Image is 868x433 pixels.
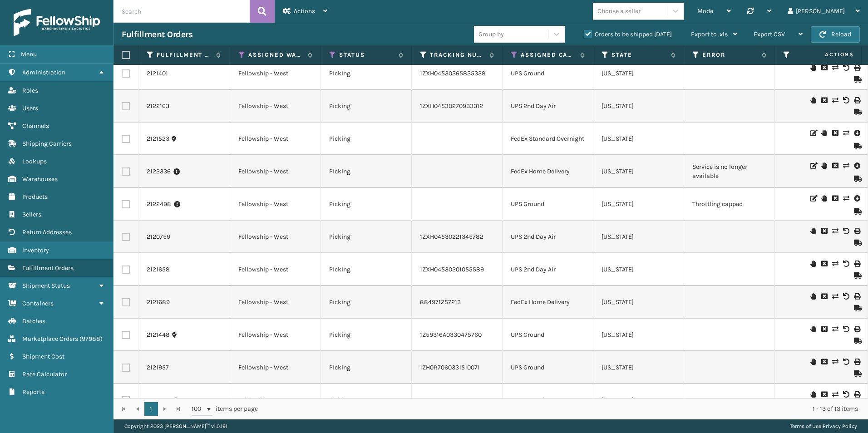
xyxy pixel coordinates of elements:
i: On Hold [810,391,816,398]
span: Menu [21,50,37,58]
i: Cancel Fulfillment Order [821,261,827,267]
div: 1 - 13 of 13 items [271,404,858,413]
td: UPS 2nd Day Air [503,90,593,123]
i: Void Label [843,326,848,332]
a: 2121658 [147,265,170,274]
i: Cancel Fulfillment Order [832,195,838,202]
i: Print Label [854,261,859,267]
td: Fellowship - West [230,253,321,286]
span: Marketplace Orders [22,335,78,343]
span: Rate Calculator [22,370,67,378]
i: Print Label [854,97,859,103]
span: Export to .xls [691,30,728,38]
i: Void Label [843,391,848,398]
span: Users [22,104,38,112]
i: Void Label [843,359,848,365]
i: Change shipping [843,195,848,202]
td: FedEx Standard Overnight [503,123,593,155]
i: On Hold [810,64,816,71]
i: Change shipping [832,391,838,398]
a: 2122498 [147,200,171,209]
span: Shipment Cost [22,353,64,360]
span: Warehouses [22,175,58,183]
i: Mark as Shipped [854,240,859,246]
td: Picking [321,155,412,188]
i: On Hold [810,97,816,103]
a: 2121523 [147,134,169,143]
td: FedEx Home Delivery [503,155,593,188]
label: Assigned Warehouse [248,51,303,59]
span: Shipment Status [22,282,70,290]
i: Void Label [843,261,848,267]
span: Sellers [22,211,41,218]
i: Change shipping [832,64,838,71]
td: FedEx Home Delivery [503,286,593,319]
i: Change shipping [843,162,848,169]
label: Status [339,51,394,59]
i: Pull Label [854,194,859,203]
i: Void Label [843,293,848,300]
span: Fulfillment Orders [22,264,74,272]
span: items per page [192,402,258,416]
i: Pull Label [854,128,859,138]
i: Change shipping [832,326,838,332]
td: [US_STATE] [593,351,684,384]
span: Administration [22,69,65,76]
i: Edit [810,195,816,202]
td: UPS Ground [503,188,593,221]
span: Mode [697,7,713,15]
i: Change shipping [832,293,838,300]
span: Batches [22,317,45,325]
i: Mark as Shipped [854,272,859,279]
a: 2122163 [147,102,169,111]
div: Choose a seller [597,6,641,16]
a: 1ZH0R7060331510071 [420,364,480,371]
i: Print Label [854,228,859,234]
i: Edit [810,162,816,169]
i: On Hold [810,293,816,300]
a: 1Z59316A0330475760 [420,331,482,339]
td: Fellowship - West [230,286,321,319]
a: 2121401 [147,69,168,78]
a: 2121689 [147,298,170,307]
h3: Fulfillment Orders [122,29,192,40]
td: Picking [321,123,412,155]
i: Print Label [854,293,859,300]
label: Fulfillment Order Id [157,51,212,59]
i: Cancel Fulfillment Order [821,228,827,234]
i: Change shipping [832,261,838,267]
i: Mark as Shipped [854,143,859,149]
a: 2121448 [147,330,170,340]
label: Pallet Name [793,51,848,59]
td: Fellowship - West [230,188,321,221]
a: 884971257213 [420,298,461,306]
td: [US_STATE] [593,384,684,417]
i: Print Label [854,64,859,71]
span: Channels [22,122,49,130]
i: Cancel Fulfillment Order [821,64,827,71]
td: [US_STATE] [593,90,684,123]
i: On Hold [810,228,816,234]
td: Fellowship - West [230,319,321,351]
a: 2122028 [147,396,171,405]
td: Picking [321,286,412,319]
td: Fellowship - West [230,384,321,417]
span: Return Addresses [22,228,72,236]
span: Actions [796,47,859,62]
span: Export CSV [754,30,785,38]
span: Lookups [22,157,47,165]
i: Cancel Fulfillment Order [832,162,838,169]
span: Inventory [22,246,49,254]
td: Fellowship - West [230,351,321,384]
span: 100 [192,404,205,413]
td: [US_STATE] [593,253,684,286]
a: 1 [144,402,158,416]
td: UPS Ground [503,351,593,384]
i: Print Label [854,359,859,365]
label: Tracking Number [430,51,485,59]
i: On Hold [821,130,827,136]
div: Group by [478,30,504,39]
span: Reports [22,388,44,396]
td: Fellowship - West [230,221,321,253]
i: Void Label [843,97,848,103]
